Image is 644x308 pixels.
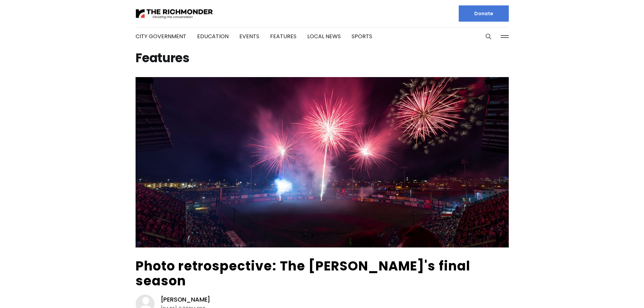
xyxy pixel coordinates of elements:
a: Features [270,32,296,40]
a: Local News [307,32,341,40]
a: Donate [459,5,509,22]
a: Sports [352,32,372,40]
h1: Features [136,53,509,64]
a: Education [197,32,229,40]
img: The Richmonder [136,8,213,20]
a: City Government [136,32,186,40]
a: [PERSON_NAME] [161,295,211,304]
a: Photo retrospective: The [PERSON_NAME]'s final season [136,257,470,290]
iframe: portal-trigger [475,275,644,308]
button: Search this site [483,31,494,42]
a: Events [239,32,259,40]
